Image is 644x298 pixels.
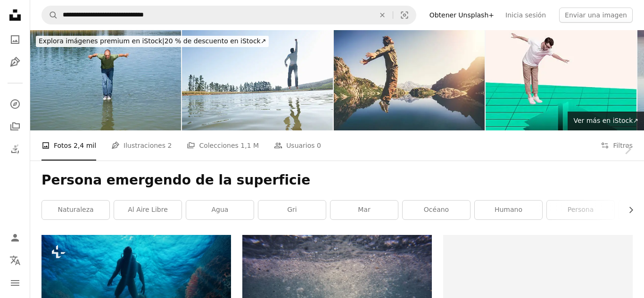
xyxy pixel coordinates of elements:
a: al aire libre [114,201,182,219]
img: Hombre salto de agua [182,30,333,130]
a: Fotos [6,30,25,49]
a: Inicia sesión [500,8,552,23]
img: Imagen vertical del collage de la obra de arte del hombre impresionado de pie sobre el agujero de... [486,30,636,130]
a: Colecciones 1,1 M [187,130,259,161]
button: Enviar una imagen [559,8,633,23]
a: Explora imágenes premium en iStock|20 % de descuento en iStock↗ [30,30,274,53]
a: Iniciar sesión / Registrarse [6,228,25,247]
a: Un buceador explora bajo la superficie del océano. [41,284,231,292]
a: Siguiente [611,104,644,194]
span: 1,1 M [240,140,259,151]
img: Happy Man Volando levitación saltando lago y montañas Lifestyle Travel [334,30,485,130]
img: Hombre parado en el agua sobre a jump [30,30,181,130]
a: Ver más en iStock↗ [568,112,644,130]
a: océano [403,201,470,219]
button: desplazar lista a la derecha [622,201,633,219]
button: Borrar [372,6,393,24]
a: Usuarios 0 [274,130,321,161]
button: Búsqueda visual [393,6,416,24]
button: Menú [6,274,25,292]
a: Obtener Unsplash+ [424,8,500,23]
a: naturaleza [42,201,109,219]
span: Ver más en iStock ↗ [573,117,638,124]
span: 2 [167,140,172,151]
a: mar [330,201,398,219]
h1: Persona emergendo de la superficie [41,172,633,189]
a: Explorar [6,95,25,113]
span: 0 [317,140,321,151]
a: Ilustraciones 2 [111,130,172,161]
span: 20 % de descuento en iStock ↗ [39,37,266,45]
form: Encuentra imágenes en todo el sitio [41,6,416,24]
button: Idioma [6,251,25,270]
a: persona [547,201,614,219]
a: gri [258,201,326,219]
a: Ilustraciones [6,53,25,72]
button: Filtros [601,130,633,161]
button: Buscar en Unsplash [42,6,58,24]
a: Agua [186,201,254,219]
span: Explora imágenes premium en iStock | [39,37,165,45]
a: Humano [475,201,542,219]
